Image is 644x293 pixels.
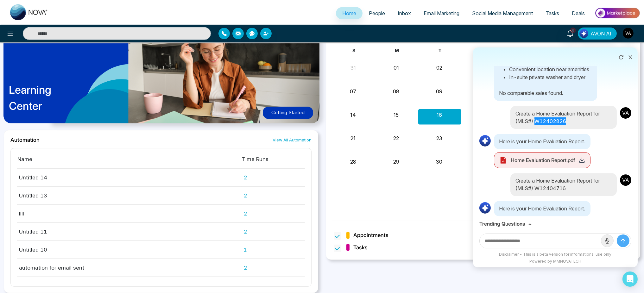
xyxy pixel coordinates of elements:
[332,47,634,213] div: Month View
[393,158,399,165] button: 29
[242,155,305,169] th: Time Runs
[417,7,466,19] a: Email Marketing
[363,7,391,19] a: People
[579,29,588,38] img: Lead Flow
[476,252,635,257] div: Disclaimer - This is a beta version for informational use only
[563,28,578,39] a: 6
[17,155,242,169] th: Name
[466,7,539,19] a: Social Media Management
[494,201,590,216] p: Here is your Home Evaluation Report.
[578,28,617,40] button: AVON AI
[509,65,592,74] li: Convenient location near amenities
[479,221,525,227] h3: Trending Questions
[17,241,242,259] td: Untitled 10
[391,7,417,19] a: Inbox
[242,223,305,241] td: 2
[476,259,635,264] div: Powered by MMNOVATECH
[352,48,355,53] span: S
[437,111,442,119] button: 16
[17,205,242,223] td: llll
[369,10,385,16] span: People
[263,107,313,119] button: Getting Started
[353,244,368,252] span: Tasks
[546,10,559,16] span: Tasks
[472,10,533,16] span: Social Media Management
[10,137,40,143] h2: Automation
[350,88,356,95] button: 07
[565,7,591,19] a: Deals
[436,134,442,142] button: 23
[242,187,305,205] td: 2
[509,73,592,82] li: In-suite private washer and dryer
[590,30,611,37] span: AVON AI
[342,10,356,16] span: Home
[511,156,575,164] span: Home Evaluation Report.pdf
[17,169,242,187] td: Untitled 14
[619,107,632,119] img: User Avatar
[623,28,634,39] img: User Avatar
[436,158,442,165] button: 30
[515,110,612,125] p: Create a Home Evaluation Report for (MLS#) W12402826
[479,134,491,147] img: AI Logo
[394,64,399,72] button: 01
[242,169,305,187] td: 2
[594,6,640,20] img: Market-place.gif
[395,48,399,53] span: M
[273,137,312,143] a: View All Automation
[572,10,585,16] span: Deals
[424,10,459,16] span: Email Marketing
[499,89,592,97] p: No comparable sales found.
[539,7,565,19] a: Tasks
[10,4,48,20] img: Nova CRM Logo
[622,271,638,287] div: Open Intercom Messenger
[398,10,411,16] span: Inbox
[242,259,305,277] td: 2
[242,205,305,223] td: 2
[439,48,441,53] span: T
[242,241,305,259] td: 1
[479,202,491,214] img: AI Logo
[436,88,442,95] button: 09
[350,158,356,165] button: 28
[4,17,318,130] a: LearningCenterGetting Started
[436,64,442,72] button: 02
[350,134,356,142] button: 21
[17,187,242,205] td: Untitled 13
[17,223,242,241] td: Untitled 11
[336,7,363,19] a: Home
[619,174,632,186] img: User Avatar
[579,157,585,163] button: Download PDF
[393,134,399,142] button: 22
[393,88,399,95] button: 08
[17,259,242,277] td: automation for email sent
[570,28,576,33] span: 6
[9,82,51,114] p: Learning Center
[494,134,590,149] p: Here is your Home Evaluation Report.
[353,231,388,240] span: Appointments
[515,177,612,192] p: Create a Home Evaluation Report for (MLS#) W12404716
[350,111,356,119] button: 14
[350,64,356,72] button: 31
[394,111,399,119] button: 15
